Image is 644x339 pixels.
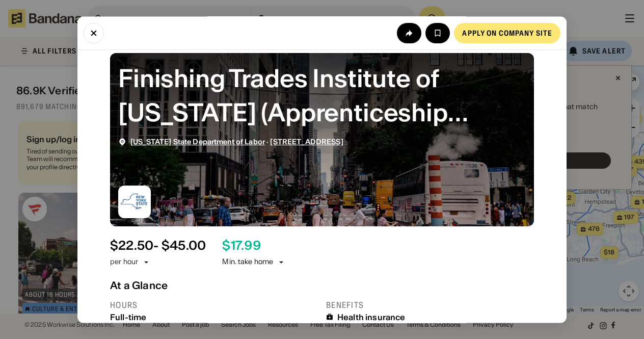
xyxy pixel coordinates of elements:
[337,312,406,322] div: Health insurance
[326,299,534,310] div: Benefits
[130,137,265,146] a: [US_STATE] State Department of Labor
[462,29,552,36] div: Apply on company site
[110,279,534,291] div: At a Glance
[270,137,343,146] a: [STREET_ADDRESS]
[84,22,104,43] button: Close
[110,299,318,310] div: Hours
[222,257,285,267] div: Min. take home
[110,257,138,267] div: per hour
[110,238,206,253] div: $ 22.50 - $45.00
[130,137,343,146] div: ·
[222,238,260,253] div: $ 17.99
[118,61,526,129] div: Finishing Trades Institute of New York (Apprenticeship Recruitment)
[110,312,318,322] div: Full-time
[118,185,151,218] img: New York State Department of Labor logo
